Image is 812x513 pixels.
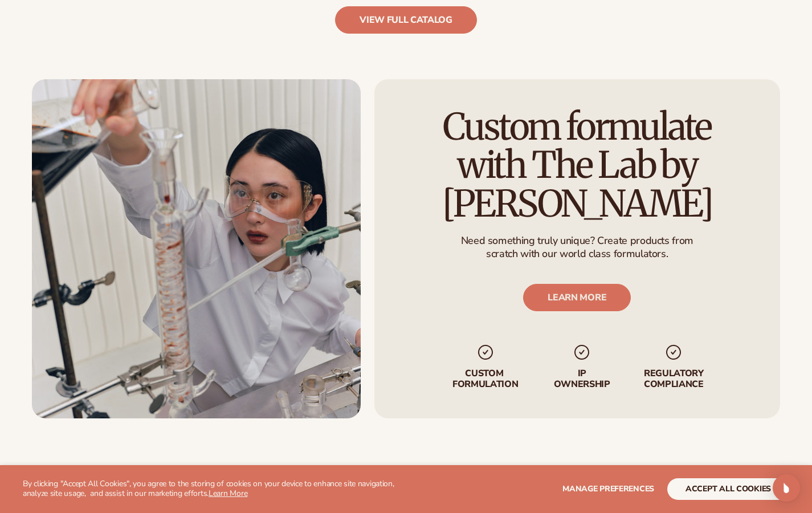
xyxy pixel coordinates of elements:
[461,247,693,260] p: scratch with our world class formulators.
[461,234,693,247] p: Need something truly unique? Create products from
[667,478,789,500] button: accept all cookies
[406,108,748,223] h2: Custom formulate with The Lab by [PERSON_NAME]
[773,474,800,502] div: Open Intercom Messenger
[450,368,521,390] p: Custom formulation
[476,343,495,361] img: checkmark_svg
[524,284,631,311] a: LEARN MORE
[562,483,654,494] span: Manage preferences
[209,488,247,499] a: Learn More
[553,368,611,390] p: IP Ownership
[335,6,477,34] a: view full catalog
[573,343,591,361] img: checkmark_svg
[665,343,683,361] img: checkmark_svg
[23,479,421,499] p: By clicking "Accept All Cookies", you agree to the storing of cookies on your device to enhance s...
[643,368,705,390] p: regulatory compliance
[562,478,654,500] button: Manage preferences
[32,79,361,418] img: Female scientist in chemistry lab.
